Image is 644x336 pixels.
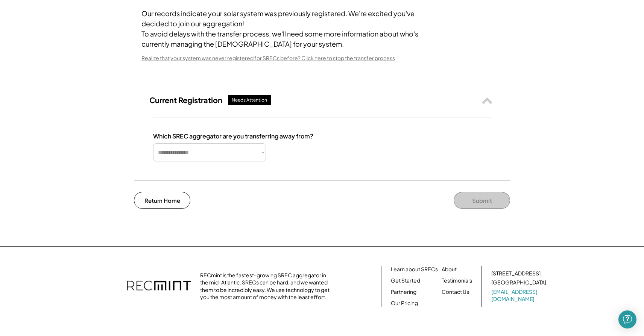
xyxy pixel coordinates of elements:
div: Realize that your system was never registered for SRECs before? Click here to stop the transfer p... [141,55,395,62]
img: recmint-logotype%403x.png [127,273,191,300]
h3: Current Registration [149,95,222,105]
a: About [442,266,457,273]
div: [GEOGRAPHIC_DATA] [491,279,546,286]
button: Return Home [134,192,190,209]
a: [EMAIL_ADDRESS][DOMAIN_NAME] [491,288,548,303]
div: Open Intercom Messenger [618,310,636,328]
a: Get Started [391,277,420,284]
a: Our Pricing [391,300,418,307]
a: Learn about SRECs [391,266,438,273]
div: RECmint is the fastest-growing SREC aggregator in the mid-Atlantic. SRECs can be hard, and we wan... [200,272,334,301]
button: Submit [454,192,510,209]
a: Partnering [391,288,416,296]
a: Testimonials [442,277,472,284]
div: Needs Attention [232,97,267,103]
div: Our records indicate your solar system was previously registered. We're excited you've decided to... [141,8,442,49]
a: Contact Us [442,288,469,296]
div: Which SREC aggregator are you transferring away from? [153,132,313,140]
div: [STREET_ADDRESS] [491,270,541,277]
